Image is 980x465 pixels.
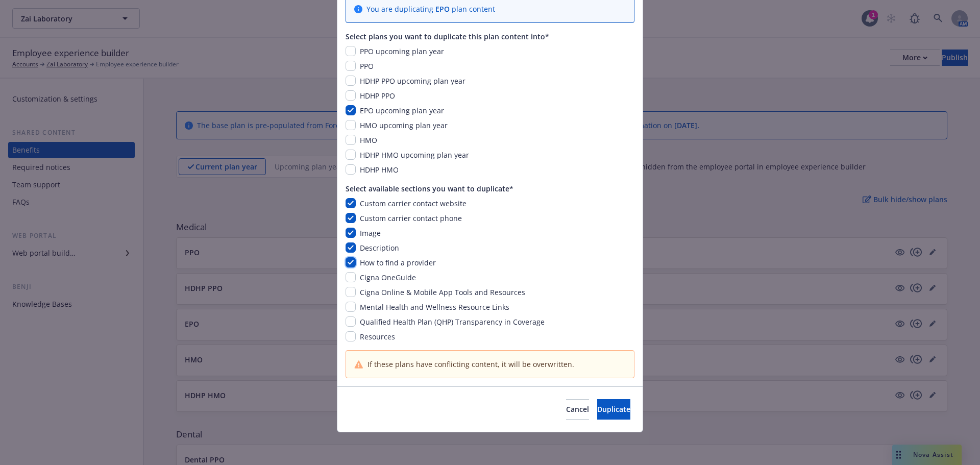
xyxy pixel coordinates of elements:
[366,4,495,14] div: You are duplicating plan content
[597,399,630,420] button: Duplicate
[360,302,509,312] span: Mental Health and Wellness Resource Links
[360,120,448,130] span: HMO upcoming plan year
[360,106,444,115] span: EPO upcoming plan year
[360,258,436,267] span: How to find a provider
[360,46,444,56] span: PPO upcoming plan year
[360,273,416,282] span: Cigna OneGuide
[360,332,395,341] span: Resources
[566,404,589,414] span: Cancel
[360,61,374,71] span: PPO
[360,228,381,238] span: Image
[435,4,450,14] div: EPO
[360,243,399,253] span: Description
[360,199,467,208] span: Custom carrier contact website
[597,404,630,414] span: Duplicate
[360,287,525,297] span: Cigna Online & Mobile App Tools and Resources
[367,359,574,370] span: If these plans have conflicting content, it will be overwritten.
[360,135,377,145] span: HMO
[360,317,545,327] span: Qualified Health Plan (QHP) Transparency in Coverage
[360,213,462,223] span: Custom carrier contact phone
[360,165,399,175] span: HDHP HMO
[346,183,634,194] div: Select available sections you want to duplicate*
[566,399,589,420] button: Cancel
[360,76,465,86] span: HDHP PPO upcoming plan year
[346,31,634,42] div: Select plans you want to duplicate this plan content into*
[360,91,395,101] span: HDHP PPO
[360,150,469,160] span: HDHP HMO upcoming plan year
